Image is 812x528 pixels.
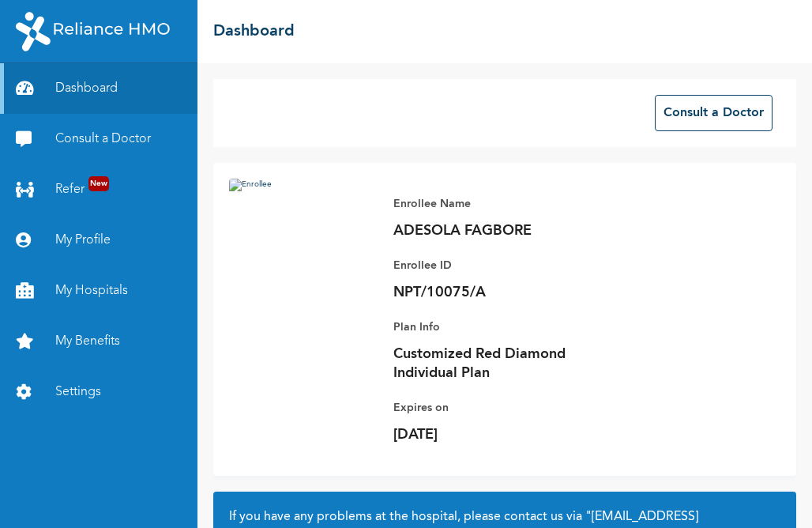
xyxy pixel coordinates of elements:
[393,283,615,302] p: NPT/10075/A
[393,221,615,240] p: ADESOLA FAGBORE
[393,318,615,337] p: Plan Info
[213,20,295,43] h2: Dashboard
[393,425,615,444] p: [DATE]
[393,256,615,275] p: Enrollee ID
[393,194,615,213] p: Enrollee Name
[655,95,773,131] button: Consult a Doctor
[393,398,615,417] p: Expires on
[229,179,378,368] img: Enrollee
[393,345,615,383] p: Customized Red Diamond Individual Plan
[16,12,170,51] img: RelianceHMO's Logo
[88,176,109,191] span: New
